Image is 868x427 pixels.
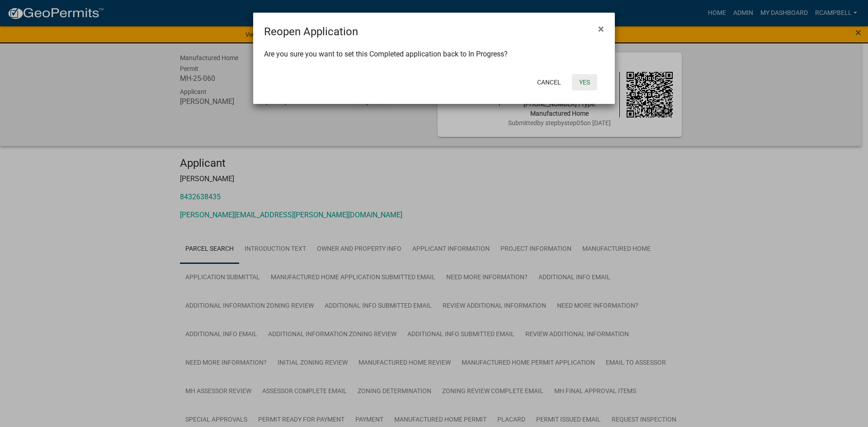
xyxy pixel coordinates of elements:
[591,16,611,42] button: Close
[264,23,358,40] h4: Reopen Application
[598,23,604,35] span: ×
[530,74,568,90] button: Cancel
[572,74,597,90] button: Yes
[253,40,615,70] div: Are you sure you want to set this Completed application back to In Progress?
